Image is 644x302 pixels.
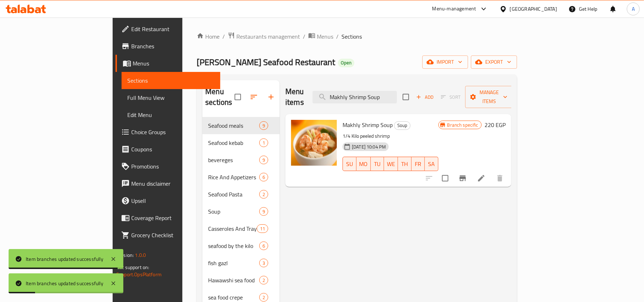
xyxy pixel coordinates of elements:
[341,32,362,41] span: Sections
[202,169,280,186] div: Rice And Appetizers6
[202,254,280,272] div: fish gazl3
[202,134,280,151] div: Seafood kebab1
[222,32,225,41] li: /
[425,157,438,171] button: SA
[115,158,220,175] a: Promotions
[202,203,280,220] div: Soup9
[394,121,410,130] span: Soup
[285,86,304,108] h2: Menu items
[116,250,134,260] span: Version:
[127,76,215,85] span: Sections
[260,208,268,215] span: 9
[259,276,268,284] div: items
[208,173,259,181] span: Rice And Appetizers
[260,191,268,198] span: 2
[338,59,354,67] div: Open
[208,224,257,233] span: Casseroles And Trays
[491,170,508,187] button: delete
[260,294,268,301] span: 2
[259,138,268,147] div: items
[135,250,146,260] span: 1.0.0
[343,132,438,141] p: 1/4 Kilo peeled shrimp
[412,157,425,171] button: FR
[115,38,220,55] a: Branches
[127,111,215,119] span: Edit Menu
[131,145,215,154] span: Coupons
[116,263,149,272] span: Get support on:
[208,207,259,216] span: Soup
[371,157,384,171] button: TU
[485,120,506,130] h6: 220 EGP
[260,157,268,164] span: 9
[257,224,268,233] div: items
[291,120,337,166] img: Makhly Shrimp Soup
[208,121,259,130] span: Seafood meals
[259,259,268,267] div: items
[438,171,453,186] span: Select to update
[202,117,280,134] div: Seafood meals9
[208,259,259,267] span: fish gazl
[208,138,259,147] span: Seafood kebab
[428,58,462,67] span: import
[115,123,220,141] a: Choice Groups
[208,242,259,250] span: seafood by the kilo
[202,237,280,254] div: seafood by the kilo6
[374,159,382,169] span: TU
[133,59,215,68] span: Menus
[122,106,220,123] a: Edit Menu
[414,159,422,169] span: FR
[428,159,436,169] span: SA
[208,190,259,199] span: Seafood Pasta
[454,170,471,187] button: Branch-specific-item
[208,276,259,284] span: Hawawshi sea food
[471,88,507,106] span: Manage items
[343,120,393,130] span: Makhly Shrimp Soup
[26,255,103,263] div: Item branches updated successfully
[260,243,268,249] span: 6
[230,89,245,104] span: Select all sections
[131,162,215,171] span: Promotions
[208,156,259,164] span: bevereges
[115,175,220,192] a: Menu disclaimer
[116,270,162,279] a: Support.OpsPlatform
[202,272,280,289] div: Hawawshi sea food2
[477,174,486,182] a: Edit menu item
[349,143,389,150] span: [DATE] 10:04 PM
[197,32,517,41] nav: breadcrumb
[313,91,397,103] input: search
[259,242,268,250] div: items
[477,58,511,67] span: export
[202,220,280,237] div: Casseroles And Trays11
[127,93,215,102] span: Full Menu View
[398,89,413,104] span: Select section
[131,128,215,136] span: Choice Groups
[131,42,215,50] span: Branches
[259,190,268,199] div: items
[115,226,220,244] a: Grocery Checklist
[257,225,268,232] span: 11
[26,279,103,287] div: Item branches updated successfully
[436,92,465,103] span: Select section first
[384,157,398,171] button: WE
[632,5,635,13] span: A
[115,192,220,209] a: Upsell
[471,55,517,69] button: export
[387,159,395,169] span: WE
[259,293,268,302] div: items
[308,32,333,41] a: Menus
[510,5,557,13] div: [GEOGRAPHIC_DATA]
[444,122,481,128] span: Branch specific
[115,209,220,226] a: Coverage Report
[122,72,220,89] a: Sections
[343,157,356,171] button: SU
[260,260,268,267] span: 3
[115,55,220,72] a: Menus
